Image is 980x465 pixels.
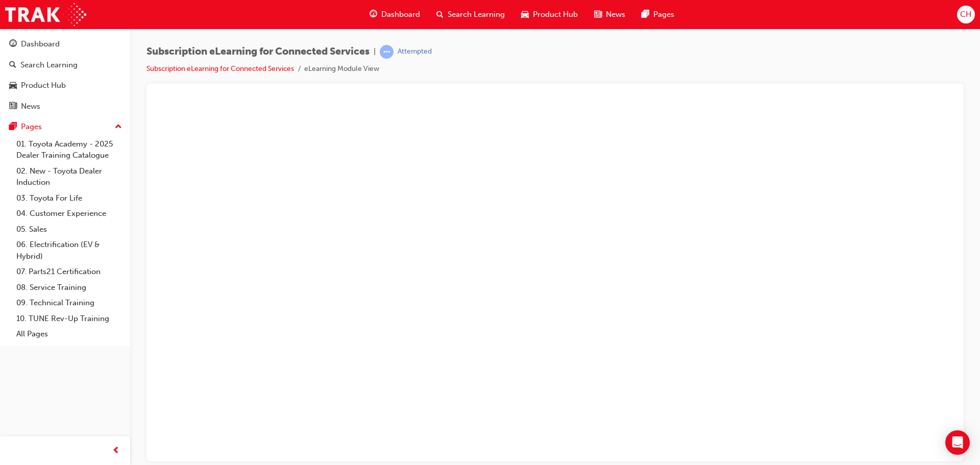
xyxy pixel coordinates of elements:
a: 01. Toyota Academy - 2025 Dealer Training Catalogue [12,136,126,163]
span: Subscription eLearning for Connected Services [146,46,370,58]
div: Open Intercom Messenger [945,430,970,455]
span: CH [960,9,971,20]
a: guage-iconDashboard [361,4,428,25]
a: Search Learning [4,56,126,75]
span: guage-icon [370,8,377,21]
span: pages-icon [9,123,17,132]
button: Pages [4,117,126,136]
button: DashboardSearch LearningProduct HubNews [4,33,126,117]
a: News [4,97,126,116]
a: car-iconProduct Hub [513,4,586,25]
span: car-icon [521,8,529,21]
div: Attempted [398,47,432,57]
img: Trak [5,3,86,26]
a: 03. Toyota For Life [12,190,126,206]
span: prev-icon [112,445,120,457]
a: 05. Sales [12,222,126,237]
a: Subscription eLearning for Connected Services [146,64,294,73]
span: search-icon [9,61,16,70]
a: All Pages [12,326,126,342]
button: CH [957,6,975,23]
span: car-icon [9,81,17,90]
a: pages-iconPages [633,4,682,25]
li: eLearning Module View [304,63,379,75]
span: guage-icon [9,40,17,49]
div: Pages [21,121,42,133]
span: news-icon [594,8,602,21]
span: Product Hub [533,9,578,20]
span: Search Learning [448,9,505,20]
span: Pages [653,9,674,20]
a: 08. Service Training [12,280,126,296]
a: 02. New - Toyota Dealer Induction [12,163,126,190]
a: 07. Parts21 Certification [12,264,126,280]
a: 09. Technical Training [12,295,126,311]
span: search-icon [436,8,444,21]
a: news-iconNews [586,4,633,25]
span: Dashboard [381,9,420,20]
span: news-icon [9,102,17,111]
span: pages-icon [642,8,649,21]
a: Dashboard [4,35,126,54]
a: 06. Electrification (EV & Hybrid) [12,237,126,264]
span: | [374,46,376,58]
span: News [606,9,625,20]
span: learningRecordVerb_ATTEMPT-icon [380,45,394,59]
span: up-icon [115,120,122,134]
div: Product Hub [21,80,66,91]
a: search-iconSearch Learning [428,4,513,25]
a: 10. TUNE Rev-Up Training [12,311,126,327]
div: News [21,101,40,112]
a: Product Hub [4,76,126,95]
div: Dashboard [21,38,60,50]
div: Search Learning [20,59,78,71]
a: 04. Customer Experience [12,206,126,222]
